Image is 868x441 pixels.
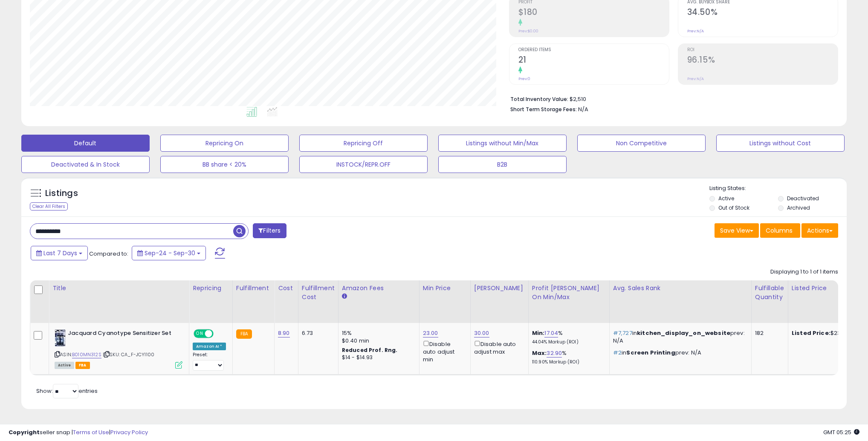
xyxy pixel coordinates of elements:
span: Compared to: [89,250,128,258]
span: 2025-10-8 05:25 GMT [823,428,859,436]
div: Title [52,284,185,293]
div: Profit [PERSON_NAME] on Min/Max [532,284,606,302]
li: $2,510 [510,93,832,104]
button: Last 7 Days [31,246,88,260]
div: 15% [342,329,413,337]
div: Repricing [193,284,229,293]
p: Listing States: [709,184,847,193]
small: Amazon Fees. [342,293,347,300]
span: ON [194,330,205,337]
div: Listed Price [792,284,865,293]
div: $0.40 min [342,337,413,345]
label: Out of Stock [718,204,749,211]
div: Disable auto adjust max [474,339,522,356]
img: 517OO8h0yNL._SL40_.jpg [55,329,66,346]
b: Listed Price: [792,329,830,337]
button: Non Competitive [577,135,706,152]
div: 182 [755,329,781,337]
button: INSTOCK/REPR.OFF [299,156,428,173]
div: % [532,329,603,345]
a: 30.00 [474,329,489,337]
div: Disable auto adjust min [423,339,464,364]
strong: Copyright [9,428,40,436]
div: $14 - $14.93 [342,354,413,361]
span: All listings currently available for purchase on Amazon [55,362,74,369]
p: 44.04% Markup (ROI) [532,339,603,345]
div: $23.94 [792,329,862,337]
button: Actions [801,223,838,238]
button: B2B [438,156,567,173]
button: Sep-24 - Sep-30 [132,246,206,260]
label: Active [718,195,734,202]
h2: $180 [518,7,669,19]
div: Preset: [193,352,226,371]
span: Show: entries [36,387,98,395]
div: ASIN: [55,329,182,368]
span: ROI [687,48,838,52]
button: Filters [253,223,286,238]
small: Prev: 0 [518,76,530,81]
h5: Listings [45,187,78,199]
label: Archived [787,204,810,211]
button: Listings without Cost [716,135,845,152]
a: 8.90 [278,329,290,337]
span: #7,727 [613,329,632,337]
span: kitchen_display_on_website [637,329,730,337]
span: Screen Printing [626,349,675,357]
b: Min: [532,329,545,337]
span: #2 [613,349,622,357]
div: Displaying 1 to 1 of 1 items [770,268,838,276]
div: Fulfillment Cost [302,284,335,302]
th: The percentage added to the cost of goods (COGS) that forms the calculator for Min & Max prices. [528,280,609,323]
small: Prev: N/A [687,29,704,34]
button: Repricing On [160,135,289,152]
small: Prev: N/A [687,76,704,81]
p: in prev: N/A [613,349,745,357]
div: Fulfillable Quantity [755,284,784,302]
a: Terms of Use [73,428,109,436]
a: B010MN312S [72,351,101,358]
div: Clear All Filters [30,202,68,210]
button: Default [21,135,150,152]
p: 110.90% Markup (ROI) [532,359,603,365]
span: Last 7 Days [43,249,77,257]
b: Jacquard Cyanotype Sensitizer Set [68,329,171,340]
button: Deactivated & In Stock [21,156,150,173]
h2: 34.50% [687,7,838,19]
label: Deactivated [787,195,819,202]
a: 17.04 [544,329,558,337]
small: FBA [236,329,252,339]
button: Repricing Off [299,135,428,152]
span: Sep-24 - Sep-30 [145,249,195,257]
div: 6.73 [302,329,332,337]
div: % [532,349,603,365]
a: 23.00 [423,329,438,337]
span: OFF [212,330,226,337]
small: Prev: $0.00 [518,29,538,34]
h2: 21 [518,55,669,66]
div: Min Price [423,284,467,293]
span: FBA [75,362,90,369]
a: Privacy Policy [110,428,148,436]
div: Amazon Fees [342,284,416,293]
b: Total Inventory Value: [510,95,568,103]
div: seller snap | | [9,429,148,437]
div: Amazon AI * [193,343,226,350]
span: N/A [578,105,588,113]
b: Max: [532,349,547,357]
button: Columns [760,223,800,238]
button: Save View [715,223,759,238]
a: 32.90 [547,349,562,357]
span: Columns [766,226,793,235]
div: Fulfillment [236,284,271,293]
b: Reduced Prof. Rng. [342,346,398,354]
b: Short Term Storage Fees: [510,106,577,113]
div: Avg. Sales Rank [613,284,748,293]
span: Ordered Items [518,48,669,52]
div: [PERSON_NAME] [474,284,525,293]
h2: 96.15% [687,55,838,66]
button: BB share < 20% [160,156,289,173]
div: Cost [278,284,295,293]
button: Listings without Min/Max [438,135,567,152]
p: in prev: N/A [613,329,745,345]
